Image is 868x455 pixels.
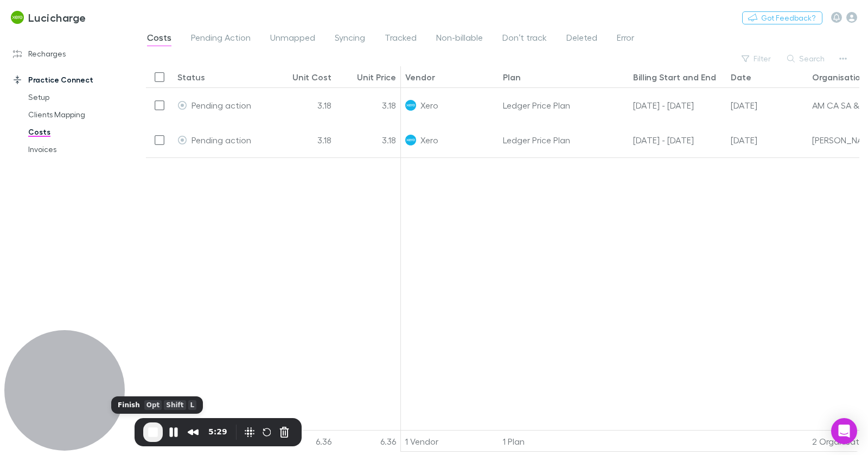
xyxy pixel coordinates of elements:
[270,32,315,46] span: Unmapped
[17,123,135,141] a: Costs
[405,72,435,83] div: Vendor
[629,123,726,157] div: 28 Jul - 27 Aug 24
[617,32,634,46] span: Error
[499,431,629,452] div: 1 Plan
[385,32,417,46] span: Tracked
[499,123,629,157] div: Ledger Price Plan
[405,100,416,111] img: Xero's Logo
[405,135,416,146] img: Xero's Logo
[4,4,93,30] a: Lucicharge
[271,88,336,123] div: 3.18
[499,88,629,123] div: Ledger Price Plan
[191,32,251,46] span: Pending Action
[192,135,251,145] span: Pending action
[742,11,822,24] button: Got Feedback?
[633,72,716,83] div: Billing Start and End
[436,32,483,46] span: Non-billable
[177,72,205,83] div: Status
[629,88,726,123] div: 28 Jul - 27 Aug 24
[336,431,401,452] div: 6.36
[812,72,866,83] div: Organisation
[17,141,135,158] a: Invoices
[782,52,831,65] button: Search
[271,123,336,157] div: 3.18
[357,72,396,83] div: Unit Price
[726,123,808,157] div: 28 Aug 2024
[11,11,24,24] img: Lucicharge's Logo
[731,72,751,83] div: Date
[147,32,171,46] span: Costs
[420,88,438,122] span: Xero
[831,418,857,444] div: Open Intercom Messenger
[401,431,499,452] div: 1 Vendor
[726,88,808,123] div: 28 Aug 2024
[566,32,597,46] span: Deleted
[2,45,135,62] a: Recharges
[271,431,336,452] div: 6.36
[335,32,365,46] span: Syncing
[736,52,777,65] button: Filter
[292,72,331,83] div: Unit Cost
[336,88,401,123] div: 3.18
[192,100,251,110] span: Pending action
[17,89,135,106] a: Setup
[420,123,438,157] span: Xero
[502,32,547,46] span: Don’t track
[28,11,86,24] h3: Lucicharge
[336,123,401,157] div: 3.18
[2,71,135,89] a: Practice Connect
[17,106,135,123] a: Clients Mapping
[503,72,521,83] div: Plan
